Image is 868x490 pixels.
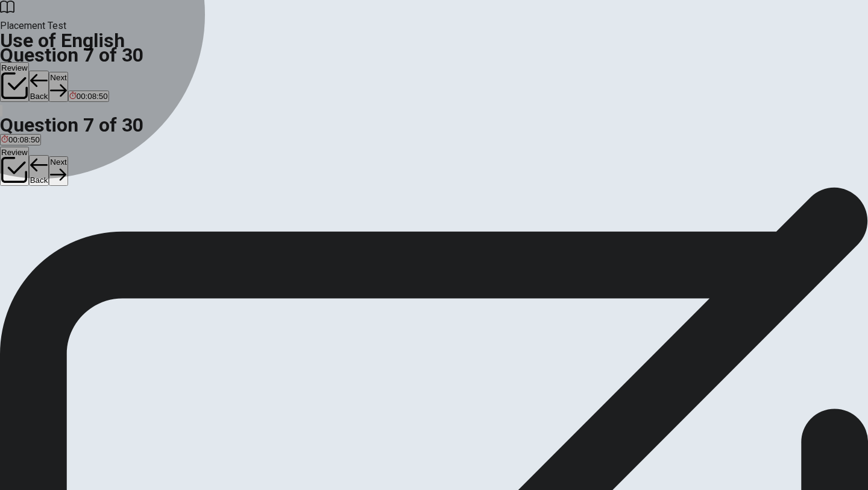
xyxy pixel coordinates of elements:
[29,155,49,186] button: Back
[29,71,49,102] button: Back
[8,135,40,144] span: 00:08:50
[49,72,68,101] button: Next
[49,156,68,186] button: Next
[77,92,108,101] span: 00:08:50
[68,91,109,102] button: 00:08:50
